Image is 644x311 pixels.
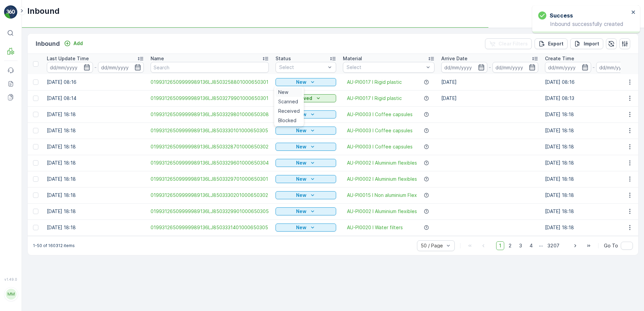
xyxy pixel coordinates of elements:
[22,110,140,116] span: 01993126509999989136LJ8503322101000650306
[6,133,38,138] span: First Weight :
[6,166,38,172] span: Last Weight :
[584,40,599,47] p: Import
[278,117,296,124] span: Blocked
[296,208,307,215] p: New
[347,127,413,134] a: AU-PI0003 I Coffee capsules
[604,242,618,249] span: Go To
[278,89,288,96] span: New
[47,55,89,62] p: Last Update Time
[6,289,17,300] div: MM
[36,39,60,48] p: Inbound
[498,40,528,47] p: Clear Filters
[548,40,563,47] p: Export
[43,74,147,90] td: [DATE] 08:16
[36,122,52,127] span: [DATE]
[151,176,269,182] a: 01993126509999989136LJ8503329701000650301
[347,143,413,150] a: AU-PI0003 I Coffee capsules
[33,176,38,182] div: Toggle Row Selected
[535,38,568,49] button: Export
[33,112,38,117] div: Toggle Row Selected
[98,62,144,73] input: dd/mm/yyyy
[276,143,336,151] button: New
[151,224,269,231] a: 01993126509999989136LJ8503331401000650305
[592,63,595,71] p: -
[151,62,269,73] input: Search
[276,78,336,86] button: New
[47,62,93,73] input: dd/mm/yyyy
[347,224,403,231] a: AU-PI0020 I Water filters
[296,224,307,231] p: New
[489,63,491,71] p: -
[631,9,636,16] button: close
[43,155,147,171] td: [DATE] 18:18
[4,277,18,281] span: v 1.49.0
[41,144,87,149] span: AU-PI0007 I Razors
[496,241,504,250] span: 1
[438,74,542,90] td: [DATE]
[545,55,574,62] p: Create Time
[37,155,55,161] span: 0.38 kg
[151,143,269,150] a: 01993126509999989136LJ8503328701000650302
[296,143,307,150] p: New
[441,55,468,62] p: Arrive Date
[43,171,147,187] td: [DATE] 18:18
[151,127,269,134] a: 01993126509999989136LJ8503330101000650305
[4,5,18,19] img: logo
[251,6,392,14] p: 01993126509999989136LJ8503322101000650306
[347,111,413,118] a: AU-PI0003 I Coffee capsules
[347,95,402,102] a: AU-PI0017 I Rigid plastic
[38,133,56,138] span: 0.38 kg
[6,110,22,116] span: Name :
[516,241,525,250] span: 3
[4,283,18,306] button: MM
[347,208,417,215] span: AU-PI0002 I Aluminium flexibles
[279,64,326,71] p: Select
[94,63,97,71] p: -
[73,40,83,47] p: Add
[296,127,307,134] p: New
[151,79,269,85] a: 01993126509999989136LJ8503258801000650301
[347,160,417,166] a: AU-PI0002 I Aluminium flexibles
[538,21,629,27] p: Inbound successfully created
[347,79,402,85] a: AU-PI0017 I Rigid plastic
[274,86,304,127] ul: New
[438,90,542,106] td: [DATE]
[347,176,417,182] a: AU-PI0002 I Aluminium flexibles
[33,96,38,101] div: Toggle Row Selected
[296,160,307,166] p: New
[296,192,307,199] p: New
[43,123,147,139] td: [DATE] 18:18
[278,108,300,114] span: Received
[276,175,336,183] button: New
[343,55,362,62] p: Material
[6,122,36,127] span: Arrive Date :
[38,166,48,172] span: 0 kg
[151,111,269,118] span: 01993126509999989136LJ8503329801000650308
[296,79,307,85] p: New
[545,62,591,73] input: dd/mm/yyyy
[276,191,336,199] button: New
[347,192,417,199] a: AU-PI0015 I Non aluminium Flex
[570,38,603,49] button: Import
[43,90,147,106] td: [DATE] 08:14
[27,6,60,16] p: Inbound
[296,176,307,182] p: New
[278,98,298,105] span: Scanned
[33,128,38,133] div: Toggle Row Selected
[276,94,336,102] button: Received
[550,11,573,20] h3: Success
[151,160,269,166] a: 01993126509999989136LJ8503329601000650304
[33,209,38,214] div: Toggle Row Selected
[33,193,38,198] div: Toggle Row Selected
